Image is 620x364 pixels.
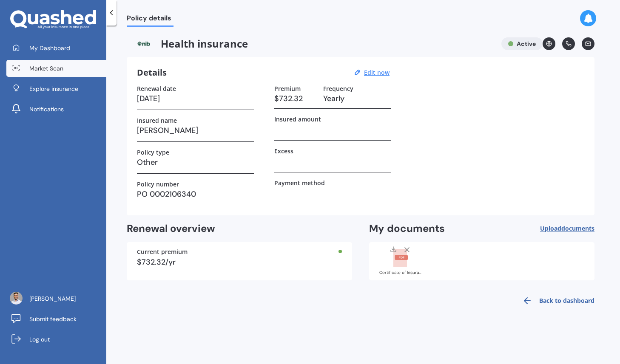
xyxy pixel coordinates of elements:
[323,85,353,92] label: Frequency
[540,222,594,235] button: Uploaddocuments
[137,181,179,188] label: Policy number
[274,92,316,105] h3: $732.32
[127,222,352,235] h2: Renewal overview
[274,85,301,92] label: Premium
[29,64,63,73] span: Market Scan
[29,85,78,93] span: Explore insurance
[517,291,594,311] a: Back to dashboard
[6,290,106,307] a: [PERSON_NAME]
[137,124,254,137] h3: [PERSON_NAME]
[29,315,77,323] span: Submit feedback
[137,92,254,105] h3: [DATE]
[540,225,594,232] span: Upload
[6,310,106,327] a: Submit feedback
[29,44,70,52] span: My Dashboard
[29,294,76,303] span: [PERSON_NAME]
[6,101,106,118] a: Notifications
[137,188,254,200] h3: PO 0002106340
[127,37,161,50] img: NIB.png
[137,117,177,124] label: Insured name
[6,331,106,348] a: Log out
[29,335,50,344] span: Log out
[29,105,64,113] span: Notifications
[361,69,392,76] button: Edit now
[6,60,106,77] a: Market Scan
[137,67,167,78] h3: Details
[127,14,173,25] span: Policy details
[10,292,23,305] img: ACg8ocJesJG-ax_DvFIp-8Tk4qB9cd9OLZPeAw5-wqKi0vIeuDA339g=s96-c
[274,116,321,123] label: Insured amount
[323,92,391,105] h3: Yearly
[137,156,254,169] h3: Other
[364,68,390,76] u: Edit now
[561,224,594,232] span: documents
[274,147,293,155] label: Excess
[127,37,495,50] span: Health insurance
[369,222,445,235] h2: My documents
[379,271,422,275] div: Certificate of Insurance - 3162442817.pdf
[137,85,176,92] label: Renewal date
[137,149,169,156] label: Policy type
[137,258,342,266] div: $732.32/yr
[137,249,342,255] div: Current premium
[6,80,106,97] a: Explore insurance
[6,40,106,56] a: My Dashboard
[274,179,325,186] label: Payment method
